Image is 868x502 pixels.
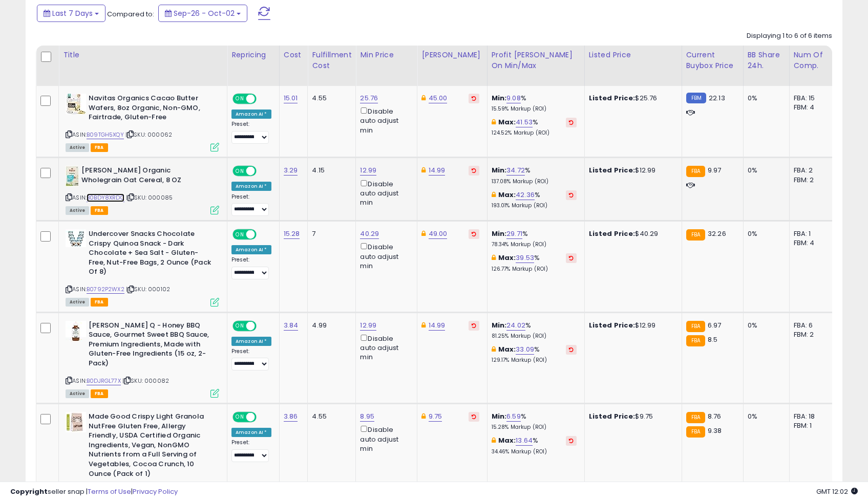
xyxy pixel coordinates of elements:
div: FBA: 15 [794,94,828,103]
p: 78.34% Markup (ROI) [492,241,577,248]
a: 24.02 [506,320,525,331]
div: 0% [748,321,781,330]
span: 8.76 [708,411,722,421]
div: Disable auto adjust min [360,178,409,208]
span: Last 7 Days [52,8,93,18]
a: 33.09 [516,344,534,355]
b: Listed Price: [589,165,636,175]
div: Displaying 1 to 6 of 6 items [747,31,832,41]
img: 41QOxbDU-BL._SL40_.jpg [66,166,79,186]
span: ON [234,95,246,103]
div: FBM: 2 [794,330,828,339]
div: % [492,321,577,340]
div: FBM: 1 [794,421,828,430]
div: Title [63,50,223,60]
div: BB Share 24h. [748,50,785,71]
div: Disable auto adjust min [360,241,409,271]
b: Made Good Crispy Light Granola NutFree Gluten Free, Allergy Friendly, USDA Certified Organic Ingr... [89,412,213,481]
div: Min Price [360,50,413,60]
span: 6.97 [708,320,722,330]
span: 2025-10-10 12:02 GMT [816,487,858,496]
div: Preset: [231,348,271,371]
span: Compared to: [107,9,154,19]
div: FBA: 2 [794,166,828,175]
div: FBA: 18 [794,412,828,421]
div: % [492,345,577,364]
div: Preset: [231,193,271,216]
small: FBA [686,229,705,241]
p: 137.08% Markup (ROI) [492,178,577,185]
a: B09TGH5XQY [87,130,124,139]
div: 4.99 [312,321,348,330]
small: FBM [686,93,706,103]
span: ON [234,230,246,239]
img: 51jQrqsGd9L._SL40_.jpg [66,412,86,432]
span: FBA [91,206,108,215]
a: 13.64 [516,435,533,446]
div: Cost [284,50,304,60]
span: 8.5 [708,335,717,344]
div: 0% [748,166,781,175]
div: Amazon AI * [231,245,271,254]
b: Max: [498,253,516,263]
span: 22.13 [709,93,725,103]
p: 81.25% Markup (ROI) [492,333,577,340]
div: % [492,436,577,455]
div: Disable auto adjust min [360,333,409,362]
p: 124.52% Markup (ROI) [492,129,577,137]
a: 3.84 [284,320,299,331]
small: FBA [686,335,705,346]
div: % [492,229,577,248]
span: All listings currently available for purchase on Amazon [66,206,89,215]
div: Preset: [231,121,271,144]
b: [PERSON_NAME] Q - Honey BBQ Sauce, Gourmet Sweet BBQ Sauce, Premium Ingredients, Made with Gluten... [89,321,213,371]
b: Navitas Organics Cacao Butter Wafers, 8oz Organic, Non-GMO, Fairtrade, Gluten-Free [89,94,213,125]
small: FBA [686,426,705,438]
b: Max: [498,117,516,127]
img: 51YfmgZThyL._SL40_.jpg [66,229,86,247]
b: Undercover Snacks Chocolate Crispy Quinoa Snack - Dark Chocolate + Sea Salt - Gluten-Free, Nut-Fr... [89,229,213,279]
a: 14.99 [429,320,446,331]
a: 29.71 [506,229,522,239]
a: 12.99 [360,165,376,176]
a: 49.00 [429,229,448,239]
img: 41vma1ByHML._SL40_.jpg [66,94,86,114]
div: Current Buybox Price [686,50,739,71]
a: 9.08 [506,93,521,103]
div: ASIN: [66,166,219,213]
span: OFF [255,230,271,239]
span: | SKU: 000085 [126,193,173,202]
a: 41.53 [516,117,533,127]
span: OFF [255,321,271,330]
span: FBA [91,389,108,398]
th: The percentage added to the cost of goods (COGS) that forms the calculator for Min & Max prices. [487,46,584,86]
b: Min: [492,93,507,103]
div: $12.99 [589,321,674,330]
span: FBA [91,143,108,152]
div: FBM: 4 [794,103,828,112]
div: Amazon AI * [231,110,271,119]
span: OFF [255,167,271,176]
div: FBA: 1 [794,229,828,238]
b: Min: [492,320,507,330]
b: Listed Price: [589,229,636,238]
img: 31DzQZ+cQ2L._SL40_.jpg [66,321,86,341]
div: Num of Comp. [794,50,831,71]
span: OFF [255,95,271,103]
a: 15.28 [284,229,300,239]
a: 39.53 [516,253,534,263]
a: 3.86 [284,411,298,422]
strong: Copyright [10,487,48,496]
div: Fulfillment Cost [312,50,351,71]
p: 15.28% Markup (ROI) [492,424,577,431]
div: % [492,190,577,209]
b: Max: [498,435,516,445]
div: $25.76 [589,94,674,103]
small: FBA [686,166,705,177]
a: 40.29 [360,229,379,239]
div: ASIN: [66,94,219,150]
div: % [492,412,577,431]
span: All listings currently available for purchase on Amazon [66,143,89,152]
button: Sep-26 - Oct-02 [158,5,247,22]
div: Disable auto adjust min [360,424,409,453]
